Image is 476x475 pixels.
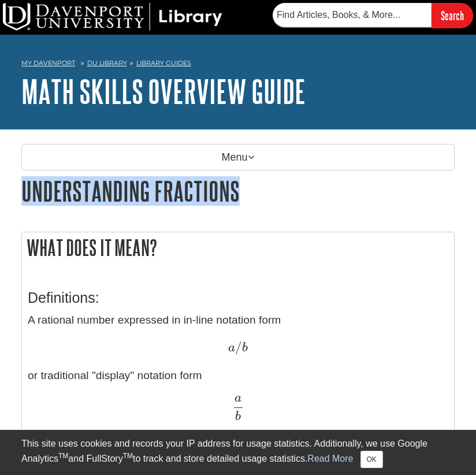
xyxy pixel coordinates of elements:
p: A rational number expressed in in-line notation form or traditional "display" notation form where... [28,312,448,448]
a: DU Library [87,59,127,67]
span: a [228,342,235,354]
a: Math Skills Overview Guide [21,73,306,109]
h1: Understanding Fractions [21,176,455,206]
button: Close [360,451,383,468]
sup: TM [123,452,133,460]
sup: TM [58,452,68,460]
span: b [242,342,248,354]
span: a [235,392,241,405]
img: DU Library [3,3,222,31]
a: My Davenport [21,58,75,68]
h3: Definitions: [28,290,448,306]
input: Search [432,3,473,28]
span: / [235,339,242,355]
div: This site uses cookies and records your IP address for usage statistics. Additionally, we use Goo... [21,437,455,468]
form: Searches DU Library's articles, books, and more [273,3,473,28]
a: Read More [307,454,353,463]
nav: breadcrumb [21,55,455,74]
h2: What does it mean? [22,232,454,263]
p: Menu [21,144,455,170]
input: Find Articles, Books, & More... [273,3,432,27]
a: Library Guides [136,59,191,67]
span: b [235,410,241,423]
